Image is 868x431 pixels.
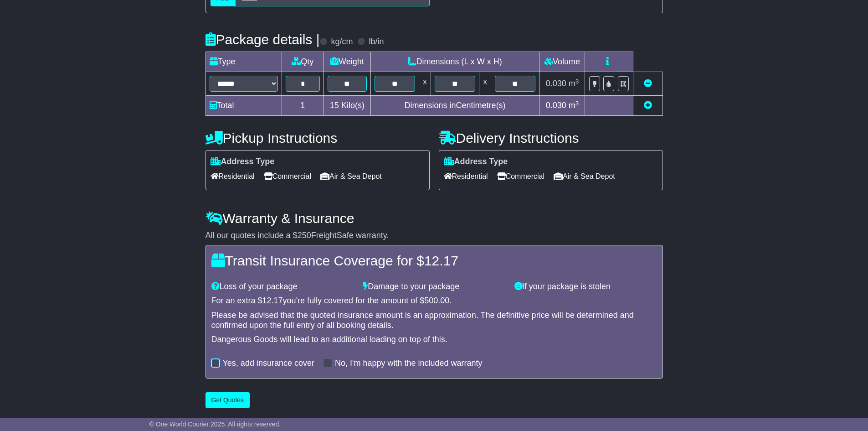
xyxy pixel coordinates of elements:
[207,282,359,292] div: Loss of your package
[264,169,311,183] span: Commercial
[298,231,311,240] span: 250
[324,96,371,116] td: Kilo(s)
[211,296,657,306] div: For an extra $ you're fully covered for the amount of $ .
[444,157,508,167] label: Address Type
[211,157,275,167] label: Address Type
[324,52,371,72] td: Weight
[205,130,430,145] h4: Pickup Instructions
[205,392,250,408] button: Get Quotes
[262,296,283,305] span: 12.17
[439,130,663,145] h4: Delivery Instructions
[211,335,657,345] div: Dangerous Goods will lead to an additional loading on top of this.
[546,101,566,110] span: 0.030
[370,96,539,116] td: Dimensions in Centimetre(s)
[575,78,579,85] sup: 3
[479,72,491,96] td: x
[320,169,382,183] span: Air & Sea Depot
[223,358,314,369] label: Yes, add insurance cover
[444,169,488,183] span: Residential
[569,79,579,88] span: m
[546,79,566,88] span: 0.030
[575,100,579,107] sup: 3
[497,169,544,183] span: Commercial
[569,101,579,110] span: m
[331,37,353,47] label: kg/cm
[205,231,663,241] div: All our quotes include a $ FreightSafe warranty.
[330,101,339,110] span: 15
[205,211,663,226] h4: Warranty & Insurance
[424,296,449,305] span: 500.00
[419,72,431,96] td: x
[510,282,662,292] div: If your package is stolen
[205,52,282,72] td: Type
[205,32,320,47] h4: Package details |
[205,96,282,116] td: Total
[424,253,458,268] span: 12.17
[282,52,324,72] td: Qty
[644,79,652,88] a: Remove this item
[644,101,652,110] a: Add new item
[211,169,255,183] span: Residential
[149,421,281,428] span: © One World Courier 2025. All rights reserved.
[211,311,657,330] div: Please be advised that the quoted insurance amount is an approximation. The definitive price will...
[539,52,585,72] td: Volume
[369,37,384,47] label: lb/in
[282,96,324,116] td: 1
[211,253,657,268] h4: Transit Insurance Coverage for $
[554,169,615,183] span: Air & Sea Depot
[358,282,510,292] div: Damage to your package
[370,52,539,72] td: Dimensions (L x W x H)
[335,358,483,369] label: No, I'm happy with the included warranty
